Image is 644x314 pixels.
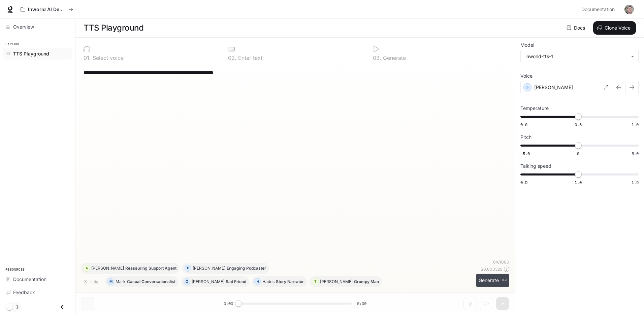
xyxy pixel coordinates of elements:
button: Hide [81,276,102,287]
a: Feedback [3,286,72,298]
button: All workspaces [18,3,76,16]
p: Casual Conversationalist [127,280,175,284]
span: 1.0 [632,122,639,127]
span: Overview [13,23,34,30]
div: O [184,276,190,287]
a: Docs [565,21,588,35]
button: D[PERSON_NAME]Engaging Podcaster [182,263,269,274]
div: T [312,276,318,287]
button: MMarkCasual Conversationalist [105,276,179,287]
p: [PERSON_NAME] [193,266,225,270]
p: $ 0.000320 [481,266,503,272]
p: ⌘⏎ [502,278,507,282]
a: TTS Playground [3,48,72,60]
p: Hades [262,280,275,284]
span: 1.5 [632,180,639,185]
p: Sad Friend [226,280,246,284]
a: Documentation [579,3,620,16]
p: 0 1 . [84,55,91,61]
button: HHadesStory Narrator [252,276,307,287]
p: Inworld AI Demos [28,7,66,12]
p: 0 2 . [228,55,236,61]
div: M [108,276,114,287]
button: Generate⌘⏎ [476,274,509,287]
p: [PERSON_NAME] [91,266,124,270]
button: A[PERSON_NAME]Reassuring Support Agent [81,263,180,274]
p: [PERSON_NAME] [192,280,224,284]
p: Pitch [520,135,532,140]
span: 0 [577,151,579,156]
button: O[PERSON_NAME]Sad Friend [181,276,249,287]
button: User avatar [622,3,636,16]
h1: TTS Playground [84,21,143,35]
div: H [255,276,261,287]
span: 0.6 [520,122,527,127]
p: 64 / 1000 [493,259,509,265]
span: TTS Playground [13,50,49,57]
span: 0.5 [520,180,527,185]
a: Documentation [3,273,72,285]
p: Grumpy Man [354,280,379,284]
p: Temperature [520,106,549,111]
span: Dark mode toggle [6,303,13,310]
div: A [84,263,90,274]
span: Feedback [13,289,35,296]
p: Voice [520,74,533,78]
p: [PERSON_NAME] [534,84,573,91]
button: T[PERSON_NAME]Grumpy Man [310,276,382,287]
p: 0 3 . [373,55,381,61]
span: -5.0 [520,151,530,156]
div: D [185,263,191,274]
p: Reassuring Support Agent [125,266,176,270]
p: Engaging Podcaster [227,266,266,270]
div: inworld-tts-1 [525,53,627,60]
button: Close drawer [55,300,70,314]
p: Enter text [236,55,262,61]
p: Talking speed [520,164,551,168]
p: Generate [381,55,406,61]
button: Clone Voice [593,21,636,35]
span: Documentation [13,276,46,283]
p: Model [520,43,534,47]
p: [PERSON_NAME] [320,280,353,284]
a: Overview [3,21,72,33]
span: 5.0 [632,151,639,156]
span: Documentation [581,5,615,14]
p: Select voice [91,55,124,61]
p: Story Narrator [276,280,304,284]
span: 0.8 [575,122,582,127]
span: 1.0 [575,180,582,185]
p: Mark [116,280,126,284]
img: User avatar [624,5,634,14]
div: inworld-tts-1 [521,50,638,63]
